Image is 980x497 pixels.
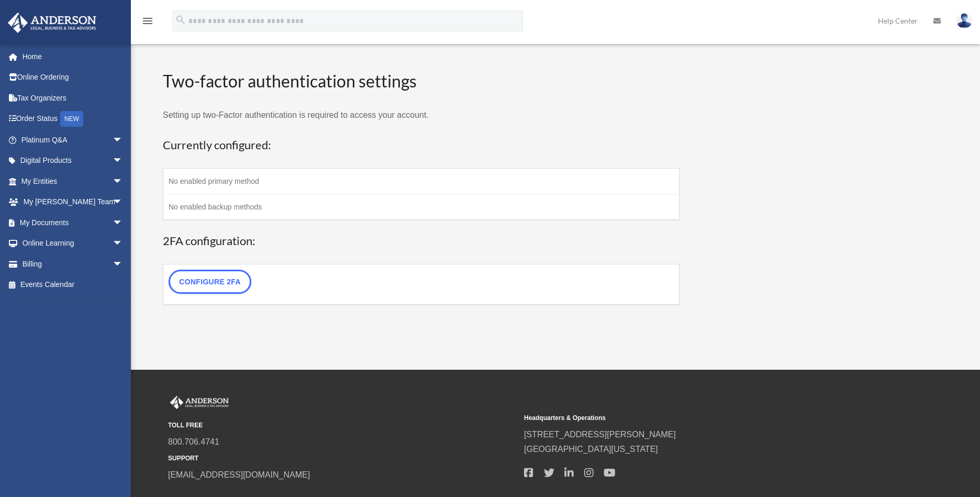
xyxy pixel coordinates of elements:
[7,274,139,295] a: Events Calendar
[7,171,139,192] a: My Entitiesarrow_drop_down
[163,108,680,123] p: Setting up two-Factor authentication is required to access your account.
[7,212,139,233] a: My Documentsarrow_drop_down
[7,150,139,171] a: Digital Productsarrow_drop_down
[524,430,676,439] a: [STREET_ADDRESS][PERSON_NAME]
[163,137,680,153] h3: Currently configured:
[168,437,219,446] a: 800.706.4741
[60,111,83,127] div: NEW
[524,445,658,454] a: [GEOGRAPHIC_DATA][US_STATE]
[175,14,186,26] i: search
[7,67,139,88] a: Online Ordering
[141,18,154,27] a: menu
[113,171,133,192] span: arrow_drop_down
[113,150,133,172] span: arrow_drop_down
[141,15,154,27] i: menu
[163,70,680,93] h2: Two-factor authentication settings
[5,13,99,33] img: Anderson Advisors Platinum Portal
[163,194,680,220] td: No enabled backup methods
[7,253,139,274] a: Billingarrow_drop_down
[956,13,972,28] img: User Pic
[7,108,139,130] a: Order StatusNEW
[7,87,139,108] a: Tax Organizers
[524,413,873,424] small: Headquarters & Operations
[113,233,133,255] span: arrow_drop_down
[7,233,139,254] a: Online Learningarrow_drop_down
[163,168,680,194] td: No enabled primary method
[7,129,139,150] a: Platinum Q&Aarrow_drop_down
[113,192,133,213] span: arrow_drop_down
[7,192,139,213] a: My [PERSON_NAME] Teamarrow_drop_down
[168,420,517,431] small: TOLL FREE
[168,453,517,464] small: SUPPORT
[113,129,133,151] span: arrow_drop_down
[168,470,310,479] a: [EMAIL_ADDRESS][DOMAIN_NAME]
[168,396,231,410] img: Anderson Advisors Platinum Portal
[169,270,251,294] a: Configure 2FA
[113,253,133,275] span: arrow_drop_down
[113,212,133,234] span: arrow_drop_down
[7,46,139,67] a: Home
[163,233,680,249] h3: 2FA configuration:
